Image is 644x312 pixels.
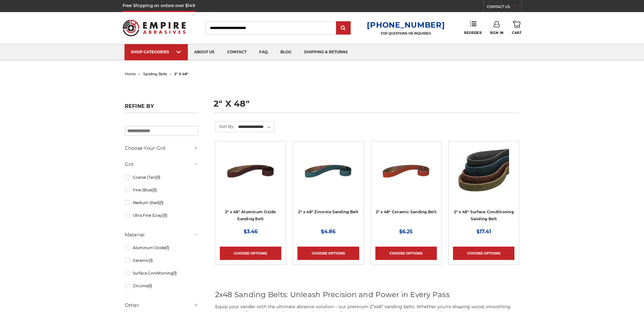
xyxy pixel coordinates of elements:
a: shipping & returns [298,44,354,60]
h5: Grit [125,161,198,168]
a: Fine (Blue) [125,184,198,196]
span: (1) [173,271,177,275]
h5: Material [125,231,198,239]
a: home [125,72,136,76]
a: Choose Options [220,247,281,260]
h5: Other [125,302,198,309]
a: about us [188,44,221,60]
span: 2" x 48" [174,72,188,76]
label: Sort By: [215,122,234,131]
a: 2" x 48" Sanding Belt - Zirconia [297,146,359,207]
span: $3.46 [244,229,258,235]
a: contact [221,44,253,60]
a: 2" x 48" Surface Conditioning Sanding Belt [454,209,514,222]
a: Coarse (Tan) [125,172,198,183]
img: 2"x48" Surface Conditioning Sanding Belts [458,146,509,196]
a: Choose Options [375,247,437,260]
a: 2" x 48" Zirconia Sanding Belt [298,209,359,214]
span: (1) [163,213,167,218]
a: Ultra Fine (Gray) [125,210,198,221]
a: Aluminum Oxide [125,242,198,253]
a: Cart [512,21,521,35]
div: SHOP CATEGORIES [131,50,182,54]
img: Empire Abrasives [123,16,186,40]
a: blog [274,44,298,60]
span: $17.41 [476,229,491,235]
img: 2" x 48" Sanding Belt - Aluminum Oxide [225,146,276,196]
span: Reorder [464,31,481,35]
span: (1) [160,200,163,205]
a: CONTACT US [487,3,521,12]
a: 2" x 48" Sanding Belt - Aluminum Oxide [220,146,281,207]
a: Ceramic [125,255,198,266]
a: Choose Options [453,247,514,260]
h1: 2" x 48" [214,99,520,113]
a: Surface Conditioning [125,268,198,279]
span: Cart [512,31,521,35]
a: 2"x48" Surface Conditioning Sanding Belts [453,146,514,207]
p: FOR QUESTIONS OR INQUIRIES [367,31,445,36]
h5: Refine by [125,103,198,113]
img: 2" x 48" Sanding Belt - Ceramic [381,146,431,196]
select: Sort By: [237,122,274,132]
img: 2" x 48" Sanding Belt - Zirconia [303,146,354,196]
span: (1) [156,175,160,180]
a: 2" x 48" Ceramic Sanding Belt [376,209,437,214]
span: (1) [148,283,152,288]
span: Sign In [490,31,504,35]
h2: 2x48 Sanding Belts: Unleash Precision and Power in Every Pass [215,289,520,300]
a: faq [253,44,274,60]
h5: Choose Your Grit [125,144,198,152]
span: (1) [153,188,157,192]
span: $4.86 [321,229,335,235]
input: Submit [337,22,350,35]
span: (1) [165,245,169,250]
span: (1) [149,258,153,263]
a: Medium (Red) [125,197,198,208]
a: 2" x 48" Aluminum Oxide Sanding Belt [225,209,276,222]
a: sanding belts [143,72,167,76]
a: 2" x 48" Sanding Belt - Ceramic [375,146,437,207]
a: Zirconia [125,280,198,291]
a: Choose Options [297,247,359,260]
a: Reorder [464,21,481,35]
a: [PHONE_NUMBER] [367,20,445,30]
span: $6.25 [399,229,413,235]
